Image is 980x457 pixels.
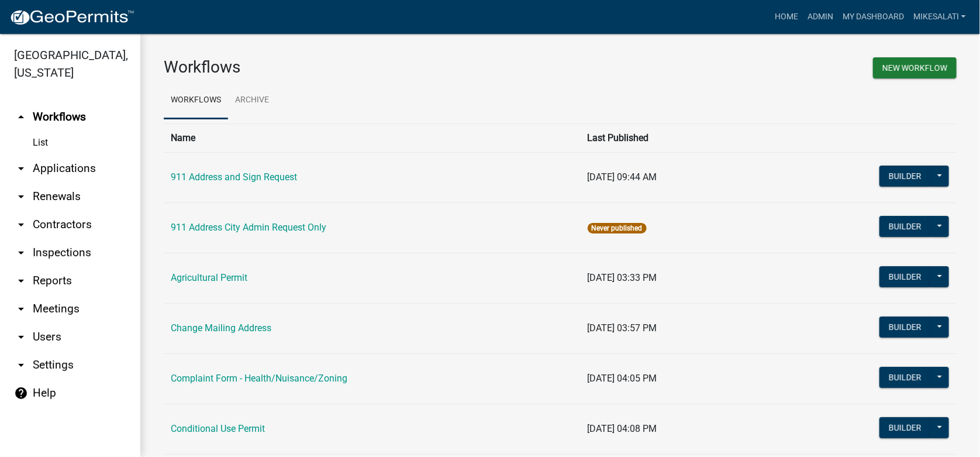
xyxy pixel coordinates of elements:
[164,57,551,77] h3: Workflows
[14,246,28,260] i: arrow_drop_down
[14,162,28,176] i: arrow_drop_down
[588,373,657,384] span: [DATE] 04:05 PM
[581,123,811,152] th: Last Published
[14,302,28,316] i: arrow_drop_down
[14,386,28,400] i: help
[588,171,657,183] span: [DATE] 09:44 AM
[879,266,931,287] button: Builder
[14,274,28,288] i: arrow_drop_down
[164,123,581,152] th: Name
[879,216,931,237] button: Builder
[770,6,803,28] a: Home
[879,317,931,338] button: Builder
[879,367,931,388] button: Builder
[14,330,28,344] i: arrow_drop_down
[879,166,931,187] button: Builder
[588,223,647,233] span: Never published
[879,417,931,438] button: Builder
[873,57,957,78] button: New Workflow
[171,373,347,384] a: Complaint Form - Health/Nuisance/Zoning
[171,423,265,434] a: Conditional Use Permit
[588,272,657,283] span: [DATE] 03:33 PM
[171,322,271,334] a: Change Mailing Address
[588,322,657,334] span: [DATE] 03:57 PM
[171,171,297,183] a: 911 Address and Sign Request
[171,272,247,283] a: Agricultural Permit
[228,82,276,119] a: Archive
[909,6,971,28] a: MikeSalati
[171,222,326,233] a: 911 Address City Admin Request Only
[14,218,28,232] i: arrow_drop_down
[803,6,838,28] a: Admin
[164,82,228,119] a: Workflows
[14,190,28,204] i: arrow_drop_down
[14,110,28,124] i: arrow_drop_up
[838,6,909,28] a: My Dashboard
[14,358,28,372] i: arrow_drop_down
[588,423,657,434] span: [DATE] 04:08 PM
